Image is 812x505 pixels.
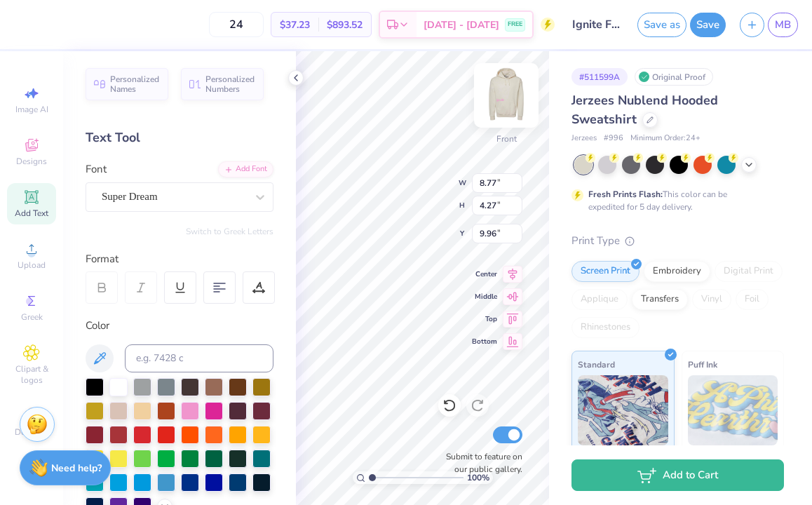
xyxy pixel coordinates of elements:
[424,18,499,32] span: [DATE] - [DATE]
[21,311,43,323] span: Greek
[588,189,663,200] strong: Fresh Prints Flash:
[218,161,273,177] div: Add Font
[186,226,273,237] button: Switch to Greek Letters
[86,318,273,334] div: Color
[775,17,791,33] span: MB
[18,260,46,271] span: Upload
[472,292,497,302] span: Middle
[110,74,160,94] span: Personalized Names
[571,289,628,310] div: Applique
[571,317,640,338] div: Rhinestones
[571,261,640,282] div: Screen Print
[7,363,56,386] span: Clipart & logos
[327,18,363,32] span: $893.52
[15,208,48,219] span: Add Text
[508,20,522,29] span: FREE
[472,269,497,279] span: Center
[637,13,686,37] button: Save as
[690,13,726,37] button: Save
[571,133,597,144] span: Jerzees
[51,462,102,475] strong: Need help?
[15,426,48,438] span: Decorate
[604,133,623,144] span: # 996
[736,289,769,310] div: Foil
[630,133,701,144] span: Minimum Order: 24 +
[472,314,497,324] span: Top
[15,104,48,115] span: Image AI
[571,92,718,128] span: Jerzees Nublend Hooded Sweatshirt
[562,11,630,39] input: Untitled Design
[571,68,628,86] div: # 511599A
[16,156,47,167] span: Designs
[692,289,731,310] div: Vinyl
[715,261,783,282] div: Digital Print
[588,188,761,213] div: This color can be expedited for 5 day delivery.
[496,133,517,145] div: Front
[578,375,668,445] img: Standard
[209,12,264,37] input: – –
[86,251,275,267] div: Format
[632,289,688,310] div: Transfers
[688,375,778,445] img: Puff Ink
[280,18,310,32] span: $37.23
[635,68,713,86] div: Original Proof
[205,74,255,94] span: Personalized Numbers
[768,13,798,37] a: MB
[644,261,710,282] div: Embroidery
[578,357,615,372] span: Standard
[478,67,534,123] img: Front
[571,459,784,491] button: Add to Cart
[571,233,784,249] div: Print Type
[438,450,522,476] label: Submit to feature on our public gallery.
[688,357,717,372] span: Puff Ink
[86,161,107,177] label: Font
[86,128,273,147] div: Text Tool
[467,471,489,484] span: 100 %
[125,344,273,372] input: e.g. 7428 c
[472,337,497,346] span: Bottom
